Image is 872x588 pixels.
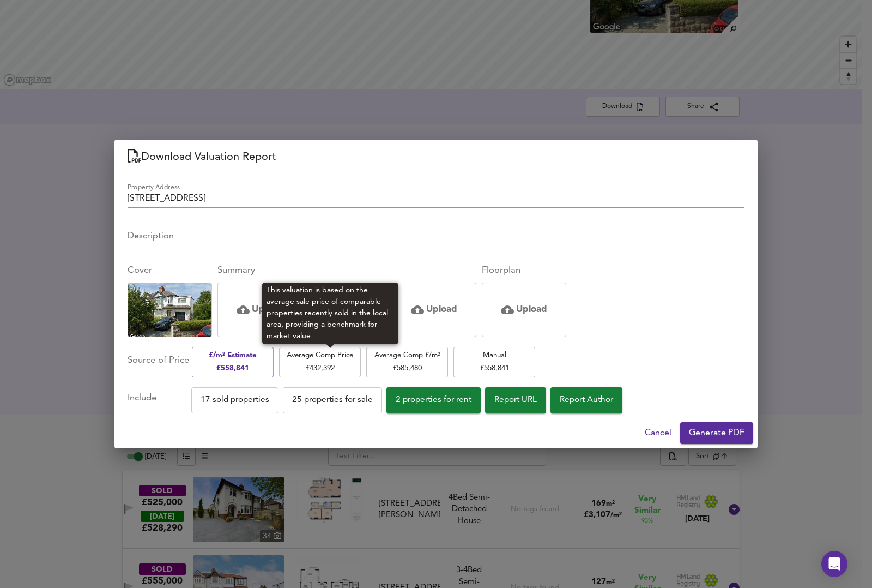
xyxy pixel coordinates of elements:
button: Cancel [640,422,676,444]
span: Report Author [560,393,613,407]
div: Click or drag and drop an image [482,283,566,337]
button: Report URL [485,387,546,413]
span: Manual £ 558,841 [459,349,530,375]
div: Source of Price [128,346,189,378]
span: Cancel [645,425,671,441]
span: £/m² Estimate £ 558,841 [197,349,268,375]
button: Average Comp £/m²£585,480 [366,347,448,377]
span: Average Comp Price £ 432,392 [284,349,355,375]
span: Report URL [494,393,537,407]
div: Floorplan [482,264,566,277]
button: Generate PDF [680,422,753,444]
div: Cover [128,264,212,277]
button: £/m² Estimate£558,841 [192,347,274,377]
h5: Upload [516,303,547,316]
button: Average Comp Price£432,392 [279,347,361,377]
button: 25 properties for sale [283,387,382,413]
button: Report Author [550,387,622,413]
span: Average Comp £/m² £ 585,480 [372,349,443,375]
div: Summary [217,264,476,277]
span: Generate PDF [689,425,744,441]
h5: Upload [426,303,457,316]
label: Property Address [128,184,180,191]
span: 25 properties for sale [292,393,373,407]
button: 2 properties for rent [386,387,481,413]
div: Click to replace this image [128,283,212,337]
h5: Upload [339,303,370,316]
div: Click or drag and drop an image [305,283,389,337]
button: 17 sold properties [191,387,278,413]
div: Click or drag and drop an image [392,283,476,337]
h2: Download Valuation Report [128,148,744,166]
span: 17 sold properties [201,393,269,407]
div: Include [128,387,191,413]
h5: Upload [252,303,283,316]
span: 2 properties for rent [396,393,471,407]
button: Manual£558,841 [453,347,535,377]
div: Open Intercom Messenger [821,551,847,577]
img: Uploaded [128,280,211,340]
